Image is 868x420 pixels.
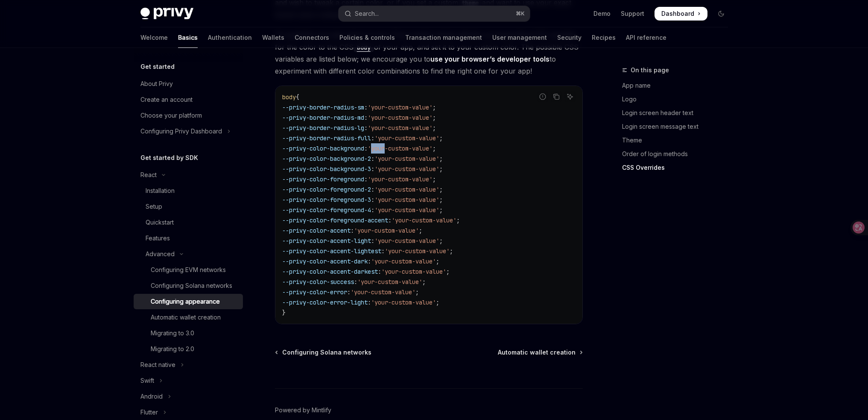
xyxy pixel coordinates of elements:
[439,165,443,173] span: ;
[354,227,419,234] span: 'your-custom-value'
[381,247,385,255] span: :
[282,268,378,275] span: --privy-color-accent-darkest
[450,247,453,255] span: ;
[392,216,456,224] span: 'your-custom-value'
[537,91,548,102] button: Report incorrect code
[295,27,329,48] a: Connectors
[140,79,173,89] div: About Privy
[368,175,433,183] span: 'your-custom-value'
[134,215,243,230] a: Quickstart
[498,348,582,357] a: Automatic wallet creation
[374,134,439,142] span: 'your-custom-value'
[355,9,379,19] div: Search...
[351,288,415,296] span: 'your-custom-value'
[140,360,175,370] div: React native
[151,296,220,307] div: Configuring appearance
[592,27,616,48] a: Recipes
[282,216,388,224] span: --privy-color-foreground-accent
[134,357,243,373] button: Toggle React native section
[374,206,439,214] span: 'your-custom-value'
[492,27,547,48] a: User management
[661,9,694,18] span: Dashboard
[354,43,374,52] code: body
[388,216,392,224] span: :
[378,268,381,275] span: :
[433,114,436,121] span: ;
[433,145,436,152] span: ;
[551,91,562,102] button: Copy the contents from the code block
[140,110,202,121] div: Choose your platform
[140,407,158,417] div: Flutter
[282,227,351,234] span: --privy-color-accent
[436,257,439,265] span: ;
[134,294,243,309] a: Configuring appearance
[282,288,347,296] span: --privy-color-error
[631,65,669,75] span: On this page
[151,312,221,322] div: Automatic wallet creation
[354,43,374,51] a: body
[146,233,170,243] div: Features
[357,278,422,286] span: 'your-custom-value'
[282,104,364,111] span: --privy-border-radius-sm
[282,134,371,142] span: --privy-border-radius-full
[151,344,194,354] div: Migrating to 2.0
[140,376,154,386] div: Swift
[134,246,243,262] button: Toggle Advanced section
[282,165,371,173] span: --privy-color-background-3
[433,104,436,111] span: ;
[368,145,433,152] span: 'your-custom-value'
[498,348,576,357] span: Automatic wallet creation
[622,106,735,120] a: Login screen header text
[134,167,243,183] button: Toggle React section
[140,126,222,136] div: Configuring Privy Dashboard
[282,175,364,183] span: --privy-color-foreground
[436,299,439,306] span: ;
[151,281,232,291] div: Configuring Solana networks
[430,55,549,64] a: use your browser’s developer tools
[368,257,371,265] span: :
[146,186,175,196] div: Installation
[134,405,243,420] button: Toggle Flutter section
[296,93,299,101] span: {
[371,196,374,204] span: :
[146,217,174,228] div: Quickstart
[368,114,433,121] span: 'your-custom-value'
[282,237,371,245] span: --privy-color-accent-light
[439,155,443,163] span: ;
[134,231,243,246] a: Features
[622,147,735,161] a: Order of login methods
[371,155,374,163] span: :
[621,9,644,18] a: Support
[208,27,252,48] a: Authentication
[364,114,368,121] span: :
[433,124,436,132] span: ;
[419,227,422,234] span: ;
[439,237,443,245] span: ;
[374,155,439,163] span: 'your-custom-value'
[364,124,368,132] span: :
[134,124,243,139] button: Toggle Configuring Privy Dashboard section
[282,309,286,316] span: }
[134,108,243,123] a: Choose your platform
[405,27,482,48] a: Transaction management
[134,341,243,357] a: Migrating to 2.0
[374,165,439,173] span: 'your-custom-value'
[140,391,163,402] div: Android
[516,10,525,17] span: ⌘ K
[134,183,243,198] a: Installation
[371,206,374,214] span: :
[415,288,419,296] span: ;
[140,95,193,105] div: Create an account
[364,175,368,183] span: :
[339,27,395,48] a: Policies & controls
[134,76,243,92] a: About Privy
[439,134,443,142] span: ;
[557,27,582,48] a: Security
[371,299,436,306] span: 'your-custom-value'
[134,262,243,278] a: Configuring EVM networks
[282,299,368,306] span: --privy-color-error-light
[282,196,371,204] span: --privy-color-foreground-3
[351,227,354,234] span: :
[140,62,175,72] h5: Get started
[282,257,368,265] span: --privy-color-accent-dark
